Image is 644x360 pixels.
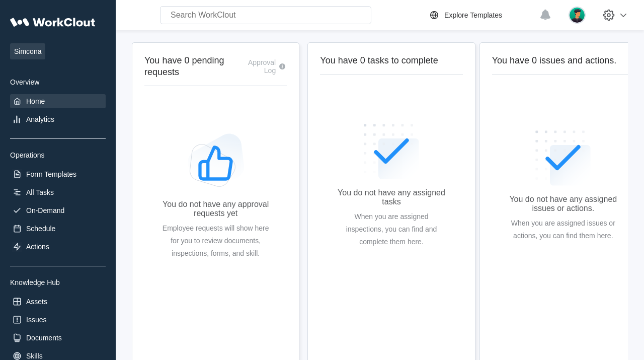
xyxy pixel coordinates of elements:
a: Documents [10,331,106,345]
div: You do not have any assigned issues or actions. [508,195,618,213]
h2: You have 0 pending requests [144,55,242,78]
div: Skills [26,352,43,360]
a: All Tasks [10,185,106,199]
div: Operations [10,151,106,159]
div: Employee requests will show here for you to review documents, inspections, forms, and skill. [160,222,271,260]
a: Explore Templates [428,9,534,21]
span: Simcona [10,43,45,59]
div: Form Templates [26,170,76,178]
a: Schedule [10,222,106,236]
div: Assets [26,298,47,306]
a: Actions [10,240,106,254]
div: When you are assigned issues or actions, you can find them here. [508,217,618,242]
a: Issues [10,313,106,327]
div: Explore Templates [444,11,502,19]
div: You do not have any assigned tasks [336,188,446,206]
div: Documents [26,334,62,342]
div: You do not have any approval requests yet [160,200,271,218]
div: Actions [26,243,49,251]
div: Overview [10,78,106,86]
div: Issues [26,316,46,324]
a: Home [10,94,106,108]
h2: You have 0 tasks to complete [320,55,462,66]
a: Form Templates [10,167,106,181]
h2: You have 0 issues and actions. [492,55,634,66]
div: Knowledge Hub [10,278,106,286]
div: Home [26,97,45,105]
div: Approval Log [242,58,276,75]
input: Search WorkClout [160,6,371,24]
a: On-Demand [10,203,106,218]
div: On-Demand [26,206,64,214]
img: user.png [569,7,586,24]
a: Analytics [10,112,106,126]
div: All Tasks [26,188,54,196]
div: Schedule [26,225,55,233]
a: Assets [10,295,106,309]
div: Analytics [26,115,54,123]
div: When you are assigned inspections, you can find and complete them here. [336,210,446,248]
